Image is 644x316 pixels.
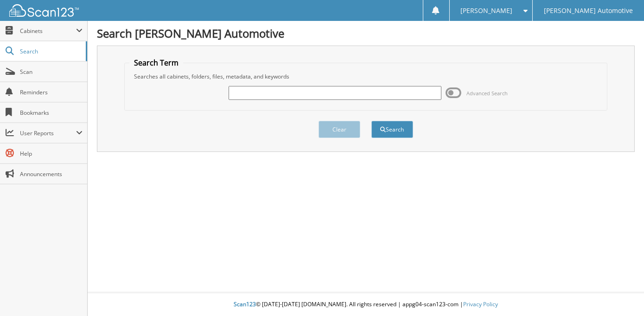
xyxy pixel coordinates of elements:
legend: Search Term [129,58,183,68]
span: Search [20,47,81,55]
span: Help [20,150,83,158]
span: Advanced Search [467,90,508,97]
span: User Reports [20,129,76,137]
span: Bookmarks [20,109,83,117]
span: Reminders [20,88,83,96]
span: Scan [20,68,83,76]
h1: Search [PERSON_NAME] Automotive [97,26,635,41]
button: Search [371,121,413,138]
a: Privacy Policy [463,300,498,308]
span: Cabinets [20,27,76,35]
span: Scan123 [234,300,256,308]
div: Searches all cabinets, folders, files, metadata, and keywords [129,72,602,80]
span: [PERSON_NAME] [460,8,512,13]
img: scan123-logo-white.svg [9,4,79,17]
span: Announcements [20,170,83,178]
iframe: Chat Widget [598,271,644,316]
div: © [DATE]-[DATE] [DOMAIN_NAME]. All rights reserved | appg04-scan123-com | [88,293,644,316]
button: Clear [319,121,360,138]
span: [PERSON_NAME] Automotive [544,8,633,13]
